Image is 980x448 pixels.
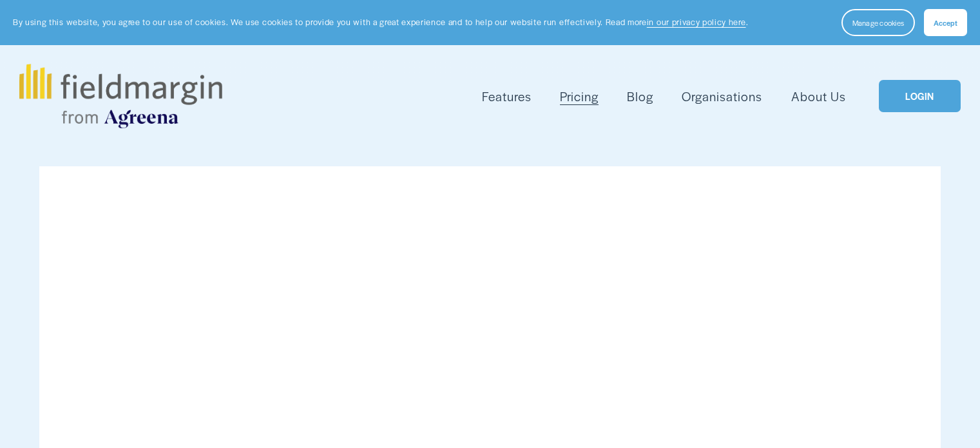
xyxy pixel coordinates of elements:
a: Pricing [560,86,599,107]
a: Blog [627,86,653,107]
img: fieldmargin.com [19,64,222,128]
button: Manage cookies [841,9,915,36]
a: Organisations [682,86,762,107]
a: LOGIN [879,80,960,113]
span: Accept [934,17,957,28]
button: Accept [924,9,967,36]
p: By using this website, you agree to our use of cookies. We use cookies to provide you with a grea... [13,16,748,28]
span: Manage cookies [852,17,904,28]
a: folder dropdown [482,86,532,107]
a: in our privacy policy here [647,16,746,28]
span: Features [482,87,532,106]
a: About Us [791,86,846,107]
